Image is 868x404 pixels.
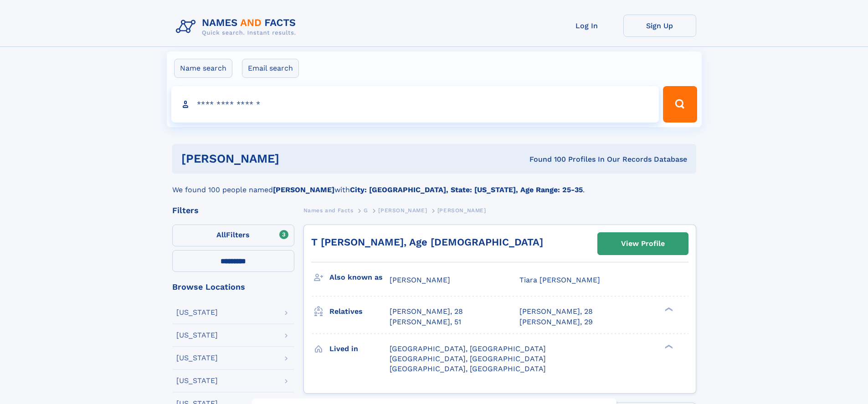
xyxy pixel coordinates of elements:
span: [GEOGRAPHIC_DATA], [GEOGRAPHIC_DATA] [390,344,546,353]
a: T [PERSON_NAME], Age [DEMOGRAPHIC_DATA] [311,236,543,248]
span: [PERSON_NAME] [378,207,427,214]
a: [PERSON_NAME], 29 [519,317,593,327]
a: View Profile [598,233,688,255]
h3: Lived in [329,341,390,357]
div: View Profile [621,233,665,254]
div: Filters [172,206,294,215]
div: Found 100 Profiles In Our Records Database [404,154,687,164]
div: [US_STATE] [176,309,218,316]
img: Logo Names and Facts [172,15,303,39]
a: [PERSON_NAME], 28 [519,307,593,317]
button: Search Button [663,86,697,123]
a: Log In [550,15,623,37]
a: G [364,205,368,216]
span: [PERSON_NAME] [390,276,450,284]
h3: Also known as [329,270,390,285]
div: [US_STATE] [176,377,218,384]
input: search input [171,86,659,123]
a: [PERSON_NAME], 51 [390,317,461,327]
b: City: [GEOGRAPHIC_DATA], State: [US_STATE], Age Range: 25-35 [350,185,583,194]
label: Email search [242,59,299,78]
a: Names and Facts [303,205,354,216]
div: Browse Locations [172,283,294,291]
span: [GEOGRAPHIC_DATA], [GEOGRAPHIC_DATA] [390,354,546,363]
span: [PERSON_NAME] [437,207,486,214]
span: G [364,207,368,214]
label: Name search [174,59,232,78]
h1: [PERSON_NAME] [181,153,405,164]
a: [PERSON_NAME] [378,205,427,216]
a: [PERSON_NAME], 28 [390,307,463,317]
b: [PERSON_NAME] [273,185,334,194]
span: All [216,230,226,239]
a: Sign Up [623,15,696,37]
span: Tiara [PERSON_NAME] [519,276,600,284]
h3: Relatives [329,304,390,319]
div: ❯ [663,343,673,349]
div: ❯ [663,307,673,312]
div: [US_STATE] [176,354,218,362]
span: [GEOGRAPHIC_DATA], [GEOGRAPHIC_DATA] [390,364,546,373]
label: Filters [172,225,294,246]
div: We found 100 people named with . [172,174,696,195]
div: [US_STATE] [176,332,218,339]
